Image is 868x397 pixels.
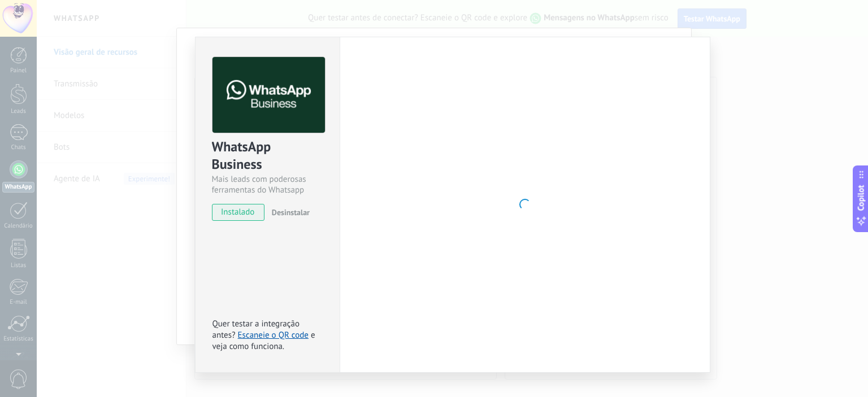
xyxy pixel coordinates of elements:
div: Mais leads com poderosas ferramentas do Whatsapp [212,174,323,195]
div: WhatsApp Business [212,138,323,174]
button: Desinstalar [267,204,310,221]
span: e veja como funciona. [212,330,315,352]
span: instalado [212,204,264,221]
img: logo_main.png [212,57,325,133]
a: Escaneie o QR code [238,330,309,341]
span: Quer testar a integração antes? [212,319,300,341]
span: Desinstalar [272,207,310,217]
span: Copilot [856,185,867,211]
